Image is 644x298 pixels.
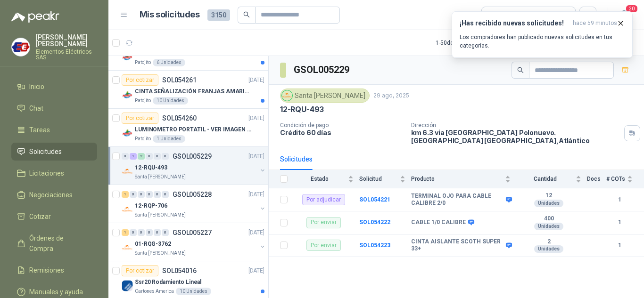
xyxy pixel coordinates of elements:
button: ¡Has recibido nuevas solicitudes!hace 59 minutos Los compradores han publicado nuevas solicitudes... [452,11,633,58]
th: Solicitud [359,170,411,188]
span: search [243,11,250,18]
h3: ¡Has recibido nuevas solicitudes! [460,19,569,27]
p: 29 ago, 2025 [373,91,409,100]
h3: GSOL005229 [294,63,351,77]
div: Por enviar [306,240,341,251]
p: Los compradores han publicado nuevas solicitudes en tus categorías. [460,33,625,50]
span: Cantidad [516,176,574,182]
div: 0 [154,229,161,236]
div: Por adjudicar [302,194,345,205]
span: Tareas [29,125,50,135]
p: Santa [PERSON_NAME] [135,211,186,219]
p: 12-RQU-493 [135,163,167,172]
div: 0 [146,229,153,236]
p: [DATE] [248,76,264,85]
div: Unidades [534,200,563,207]
img: Company Logo [122,204,133,215]
a: Órdenes de Compra [11,229,97,258]
p: Dirección [411,122,620,129]
a: Inicio [11,78,97,96]
div: 0 [162,153,169,160]
p: 12-RQP-706 [135,201,167,210]
div: 0 [146,191,153,198]
p: [PERSON_NAME] [PERSON_NAME] [36,34,97,47]
p: SOL054261 [162,77,197,83]
div: 1 - 50 de 858 [436,35,494,50]
a: SOL054223 [359,242,390,249]
p: Crédito 60 días [280,129,404,137]
p: Patojito [135,135,151,143]
b: CABLE 1/0 CALIBRE [411,219,466,226]
div: 0 [146,153,153,160]
div: 10 Unidades [176,288,211,295]
span: Solicitudes [29,146,62,157]
p: CINTA SEÑALIZACIÓN FRANJAS AMARILLAS NEGRA [135,87,252,96]
span: Manuales y ayuda [29,287,83,297]
img: Company Logo [122,242,133,253]
span: 20 [625,4,638,13]
b: 2 [516,238,581,246]
p: LUMINOMETRO PORTATIL - VER IMAGEN ADJUNTA [135,125,252,134]
span: search [517,67,524,73]
div: Solicitudes [280,154,313,164]
div: Por enviar [306,217,341,228]
p: SOL054260 [162,115,197,121]
img: Company Logo [122,128,133,139]
p: Condición de pago [280,122,404,129]
th: Cantidad [516,170,587,188]
p: SOL054016 [162,267,197,274]
span: Solicitud [359,176,398,182]
div: 6 Unidades [153,59,185,66]
p: [DATE] [248,152,264,161]
a: Negociaciones [11,186,97,204]
div: 1 [122,191,129,198]
div: 1 Unidades [153,135,185,143]
div: 0 [130,191,137,198]
a: Por cotizarSOL054260[DATE] Company LogoLUMINOMETRO PORTATIL - VER IMAGEN ADJUNTAPatojito1 Unidades [108,109,268,147]
th: Estado [293,170,359,188]
div: Por cotizar [122,265,158,276]
p: Patojito [135,59,151,66]
span: Cotizar [29,211,51,222]
img: Logo peakr [11,11,59,23]
img: Company Logo [12,38,30,56]
div: 0 [138,191,145,198]
a: Tareas [11,121,97,139]
div: 0 [122,153,129,160]
img: Company Logo [122,280,133,291]
b: 1 [606,195,633,204]
a: SOL054222 [359,219,390,226]
a: 1 0 0 0 0 0 GSOL005228[DATE] Company Logo12-RQP-706Santa [PERSON_NAME] [122,189,266,219]
a: Licitaciones [11,164,97,182]
a: 0 1 2 0 0 0 GSOL005229[DATE] Company Logo12-RQU-493Santa [PERSON_NAME] [122,151,266,181]
span: Inicio [29,81,44,92]
p: Patojito [135,97,151,105]
th: Docs [587,170,606,188]
span: Remisiones [29,265,64,275]
div: 0 [154,191,161,198]
th: Producto [411,170,516,188]
p: 12-RQU-493 [280,105,324,114]
b: 12 [516,192,581,200]
div: 0 [162,229,169,236]
b: TERMINAL OJO PARA CABLE CALIBRE 2/0 [411,193,504,207]
b: 400 [516,215,581,223]
div: 1 [122,229,129,236]
div: Unidades [534,223,563,230]
img: Company Logo [282,90,292,101]
b: 1 [606,241,633,250]
div: 0 [162,191,169,198]
span: Chat [29,103,43,113]
b: 1 [606,218,633,227]
p: GSOL005227 [173,229,212,236]
p: [DATE] [248,266,264,275]
div: 2 [138,153,145,160]
div: Por cotizar [122,74,158,86]
p: km 6.3 via [GEOGRAPHIC_DATA] Polonuevo. [GEOGRAPHIC_DATA] [GEOGRAPHIC_DATA] , Atlántico [411,129,620,145]
a: SOL054221 [359,196,390,203]
p: 01-RQG-3762 [135,240,171,249]
p: GSOL005229 [173,153,212,160]
div: 0 [154,153,161,160]
a: 1 0 0 0 0 0 GSOL005227[DATE] Company Logo01-RQG-3762Santa [PERSON_NAME] [122,227,266,257]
